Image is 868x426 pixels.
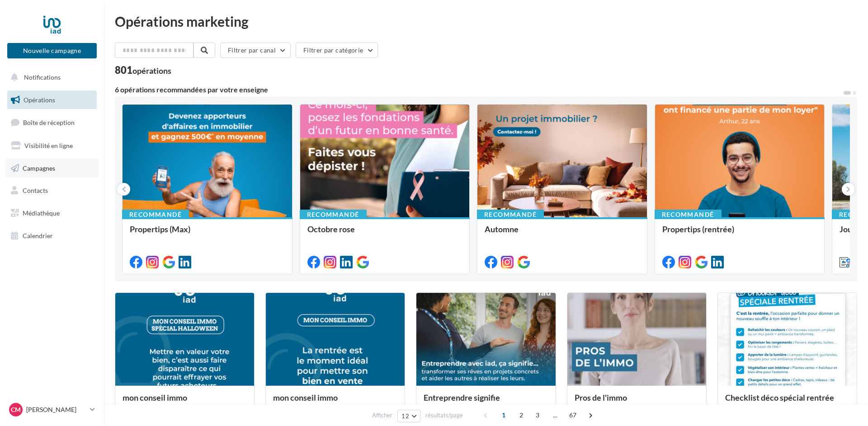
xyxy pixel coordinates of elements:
div: Recommandé [300,210,367,220]
span: Visibilité en ligne [24,142,73,149]
a: Contacts [5,181,99,200]
span: Afficher [372,411,392,420]
span: ... [548,408,562,422]
span: Campagnes [23,164,55,172]
span: Opérations [24,96,55,104]
a: Campagnes [5,159,99,178]
p: [PERSON_NAME] [26,405,86,414]
button: Notifications [5,68,95,87]
div: Opérations marketing [115,14,857,28]
a: CM [PERSON_NAME] [7,401,97,418]
div: mon conseil immo [123,393,247,411]
div: Propertips (rentrée) [662,225,817,243]
span: CM [11,405,21,414]
span: Notifications [24,73,61,81]
span: 2 [514,408,528,422]
span: 1 [496,408,511,422]
button: Filtrer par catégorie [296,43,378,58]
div: Automne [485,225,640,243]
div: Checklist déco spécial rentrée [725,393,849,411]
div: Pros de l'immo [575,393,699,411]
span: résultats/page [425,411,463,420]
span: Boîte de réception [23,119,75,126]
a: Boîte de réception [5,113,99,132]
button: Filtrer par canal [220,43,291,58]
button: Nouvelle campagne [7,43,97,58]
div: 6 opérations recommandées par votre enseigne [115,86,843,93]
span: 67 [566,408,580,422]
a: Opérations [5,91,99,110]
span: 12 [401,412,409,420]
div: Octobre rose [307,225,462,243]
a: Médiathèque [5,204,99,223]
span: Calendrier [23,232,53,239]
a: Visibilité en ligne [5,136,99,155]
div: Entreprendre signifie [424,393,548,411]
span: Contacts [23,187,48,194]
div: Recommandé [655,210,722,220]
span: Médiathèque [23,209,60,217]
button: 12 [397,410,420,422]
a: Calendrier [5,226,99,245]
span: 3 [530,408,545,422]
div: opérations [132,67,171,75]
div: Recommandé [477,210,544,220]
div: 801 [115,65,171,75]
div: Recommandé [122,210,189,220]
div: Propertips (Max) [130,225,285,243]
div: mon conseil immo [273,393,397,411]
